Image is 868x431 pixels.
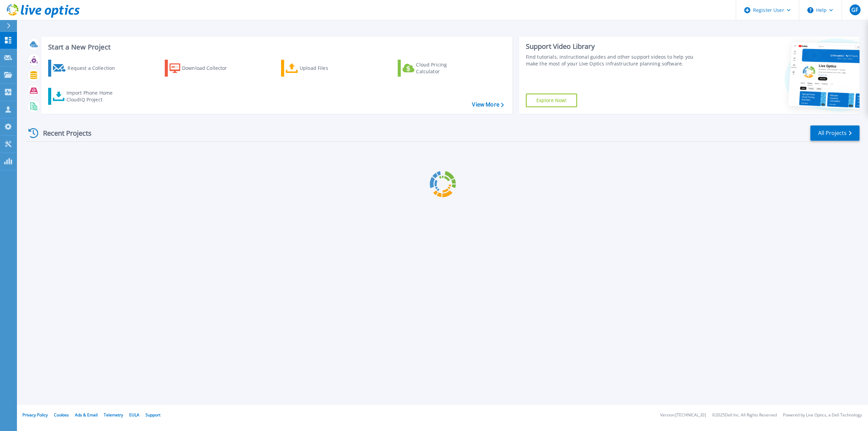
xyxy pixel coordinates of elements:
[48,60,124,77] a: Request a Collection
[104,412,123,418] a: Telemetry
[783,413,862,417] li: Powered by Live Optics, a Dell Technology
[398,60,473,77] a: Cloud Pricing Calculator
[660,413,706,417] li: Version: [TECHNICAL_ID]
[26,125,101,141] div: Recent Projects
[526,94,577,107] a: Explore Now!
[129,412,139,418] a: EULA
[851,7,858,13] span: GF
[472,101,504,108] a: View More
[526,42,702,51] div: Support Video Library
[281,60,357,77] a: Upload Files
[67,61,122,75] div: Request a Collection
[526,54,702,67] div: Find tutorials, instructional guides and other support videos to help you make the most of your L...
[145,412,160,418] a: Support
[48,43,504,51] h3: Start a New Project
[300,61,354,75] div: Upload Files
[712,413,777,417] li: © 2025 Dell Inc. All Rights Reserved
[810,125,860,141] a: All Projects
[165,60,240,77] a: Download Collector
[75,412,98,418] a: Ads & Email
[182,61,236,75] div: Download Collector
[66,90,119,103] div: Import Phone Home CloudIQ Project
[54,412,69,418] a: Cookies
[416,61,470,75] div: Cloud Pricing Calculator
[22,412,48,418] a: Privacy Policy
